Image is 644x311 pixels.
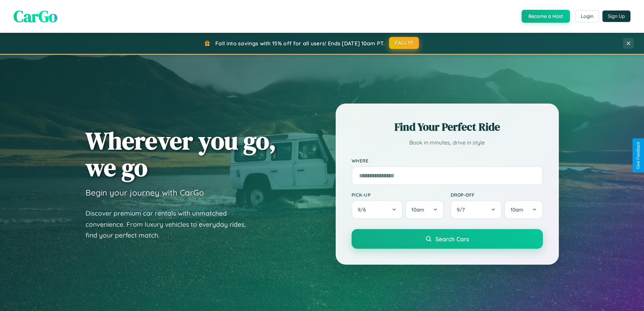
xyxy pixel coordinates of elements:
[352,192,444,198] label: Pick-up
[86,127,276,181] h1: Wherever you go, we go
[86,208,255,241] p: Discover premium car rentals with unmatched convenience. From luxury vehicles to everyday rides, ...
[457,206,468,213] span: 9 / 7
[86,187,204,198] h3: Begin your journey with CarGo
[358,206,369,213] span: 9 / 6
[215,40,385,47] span: Fall into savings with 15% off for all users! Ends [DATE] 10am PT.
[352,200,403,219] button: 9/6
[510,206,523,213] span: 10am
[435,235,469,243] span: Search Cars
[405,200,444,219] button: 10am
[504,200,543,219] button: 10am
[602,10,630,22] button: Sign Up
[352,229,543,249] button: Search Cars
[451,200,502,219] button: 9/7
[636,142,641,169] div: Give Feedback
[575,10,599,22] button: Login
[411,206,424,213] span: 10am
[352,158,543,163] label: Where
[352,138,543,148] p: Book in minutes, drive in style
[352,119,543,134] h2: Find Your Perfect Ride
[14,5,57,27] span: CarGo
[522,10,570,23] button: Become a Host
[451,192,543,198] label: Drop-off
[389,37,419,49] button: FALL15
